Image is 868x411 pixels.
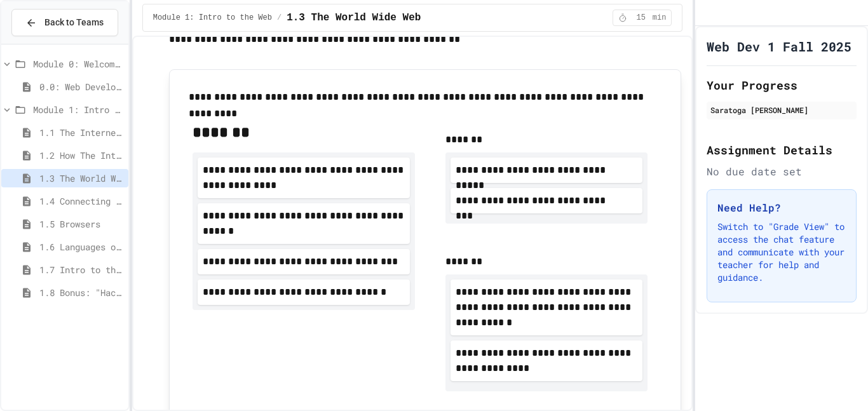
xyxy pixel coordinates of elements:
[33,103,123,116] span: Module 1: Intro to the Web
[44,16,104,29] span: Back to Teams
[11,9,118,36] button: Back to Teams
[153,13,272,23] span: Module 1: Intro to the Web
[277,13,281,23] span: /
[39,263,123,276] span: 1.7 Intro to the Web Review
[39,286,123,299] span: 1.8 Bonus: "Hacking" The Web
[707,164,857,179] div: No due date set
[631,13,651,23] span: 15
[717,220,846,284] p: Switch to "Grade View" to access the chat feature and communicate with your teacher for help and ...
[33,57,123,71] span: Module 0: Welcome to Web Development
[39,172,123,185] span: 1.3 The World Wide Web
[710,104,853,116] div: Saratoga [PERSON_NAME]
[39,80,123,93] span: 0.0: Web Development Syllabus
[39,126,123,139] span: 1.1 The Internet and its Impact on Society
[39,217,123,231] span: 1.5 Browsers
[287,10,421,25] span: 1.3 The World Wide Web
[653,13,667,23] span: min
[39,149,123,162] span: 1.2 How The Internet Works
[39,194,123,208] span: 1.4 Connecting to a Website
[707,141,857,159] h2: Assignment Details
[39,240,123,253] span: 1.6 Languages of the Web
[707,37,851,55] h1: Web Dev 1 Fall 2025
[707,76,857,94] h2: Your Progress
[717,200,846,215] h3: Need Help?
